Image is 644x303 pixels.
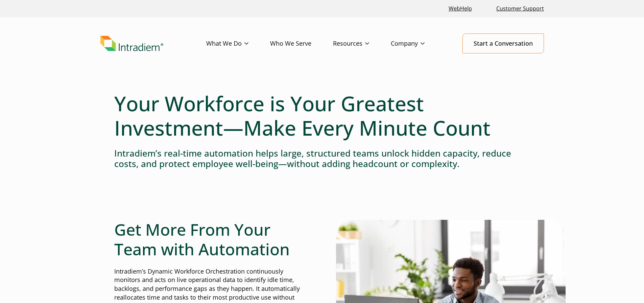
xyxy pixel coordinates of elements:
h4: Intradiem’s real-time automation helps large, structured teams unlock hidden capacity, reduce cos... [114,148,530,169]
a: Who We Serve [270,34,333,53]
a: Start a Conversation [462,33,544,53]
a: Link opens in a new window [446,1,475,16]
a: Resources [333,34,391,53]
h2: Get More From Your Team with Automation [114,220,308,259]
a: What We Do [206,34,270,53]
a: Company [391,34,446,53]
a: Customer Support [494,1,547,16]
img: Intradiem [100,36,163,51]
h1: Your Workforce is Your Greatest Investment—Make Every Minute Count [114,91,530,140]
a: Link to homepage of Intradiem [100,36,206,51]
